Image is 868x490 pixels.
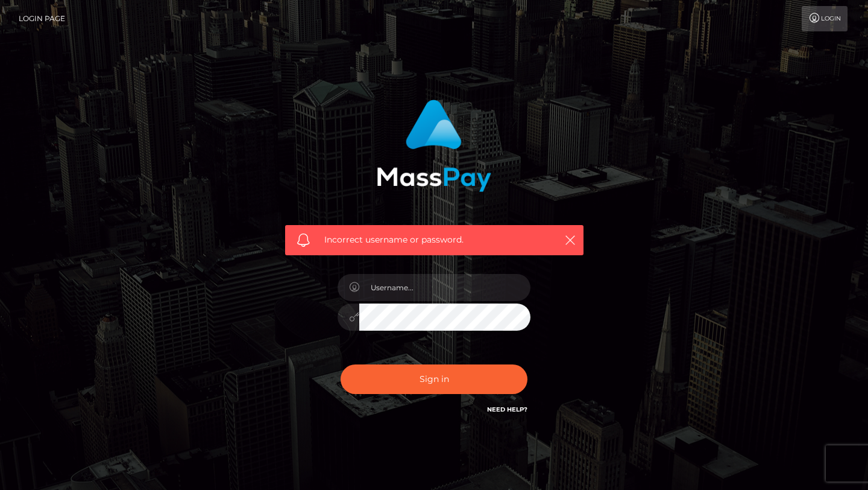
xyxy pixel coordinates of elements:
[487,406,527,413] a: Need Help?
[341,364,527,394] button: Sign in
[359,274,530,301] input: Username...
[324,234,544,246] span: Incorrect username or password.
[802,6,848,31] a: Login
[19,6,65,31] a: Login Page
[377,100,491,192] img: MassPay Login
